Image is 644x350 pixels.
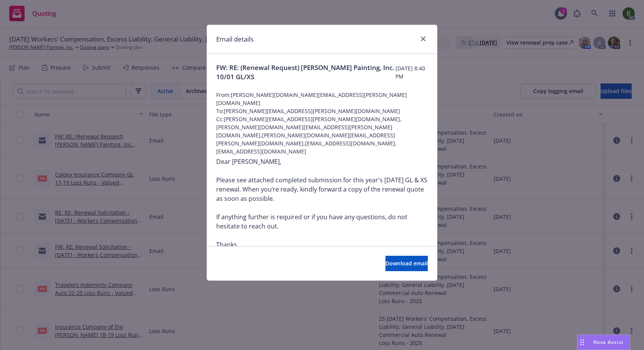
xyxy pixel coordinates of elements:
span: Download email [385,260,428,267]
span: From: [PERSON_NAME][DOMAIN_NAME][EMAIL_ADDRESS][PERSON_NAME][DOMAIN_NAME] [216,91,428,107]
span: [DATE] 8:40 PM [395,64,428,80]
span: To: [PERSON_NAME][EMAIL_ADDRESS][PERSON_NAME][DOMAIN_NAME] [216,107,428,115]
span: Nova Assist [593,339,624,345]
span: FW: RE: (Renewal Request) [PERSON_NAME] Painting, Inc. 10/01 GL/XS [216,63,395,82]
button: Nova Assist [577,335,630,350]
h1: Email details [216,34,254,44]
div: Drag to move [577,335,587,350]
span: Cc: [PERSON_NAME][EMAIL_ADDRESS][PERSON_NAME][DOMAIN_NAME],[PERSON_NAME][DOMAIN_NAME][EMAIL_ADDRE... [216,115,428,155]
a: close [419,34,428,43]
button: Download email [385,256,428,271]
